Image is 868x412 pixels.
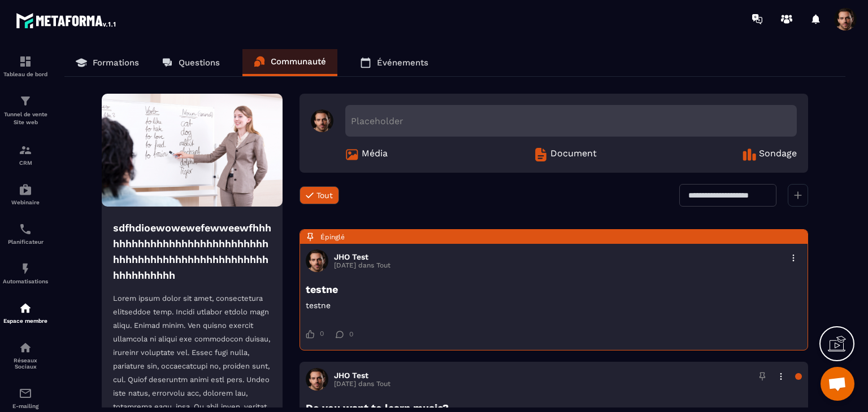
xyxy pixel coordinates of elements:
a: Communauté [242,49,337,76]
p: Espace membre [3,318,48,324]
span: Tout [316,191,333,200]
a: automationsautomationsWebinaire [3,174,48,214]
span: 0 [320,330,324,339]
p: Formations [93,58,139,68]
div: Mở cuộc trò chuyện [821,367,854,401]
p: Tableau de bord [3,71,48,77]
p: Questions [179,58,220,68]
span: Épinglé [320,233,345,241]
p: CRM [3,160,48,166]
img: logo [16,10,118,30]
a: formationformationCRM [3,135,48,174]
h3: JHO Test [334,252,390,261]
img: formation [19,94,32,108]
h3: testne [306,283,802,295]
p: Réseaux Sociaux [3,357,48,370]
a: Formations [64,49,150,76]
a: schedulerschedulerPlanificateur [3,214,48,253]
div: Placeholder [345,105,797,137]
p: [DATE] dans Tout [334,261,390,269]
img: automations [19,301,32,315]
span: Média [362,148,388,161]
p: E-mailing [3,403,48,409]
p: Communauté [271,56,326,67]
a: formationformationTunnel de vente Site web [3,86,48,135]
img: automations [19,183,32,196]
img: Community background [102,94,283,207]
p: testne [306,301,802,310]
a: automationsautomationsAutomatisations [3,253,48,293]
p: Automatisations [3,278,48,284]
h4: sdfhdioewowewefewweewfhhhhhhhhhhhhhhhhhhhhhhhhhhhhhhhhhhhhhhhhhhhhhhhhhhhhhhhhhhhhhhh [113,220,271,283]
span: 0 [349,330,353,338]
img: formation [19,55,32,68]
a: automationsautomationsEspace membre [3,293,48,332]
p: Planificateur [3,239,48,245]
img: formation [19,143,32,157]
p: [DATE] dans Tout [334,380,390,388]
img: automations [19,262,32,275]
a: social-networksocial-networkRéseaux Sociaux [3,332,48,378]
p: Événements [377,58,428,68]
h3: JHO Test [334,371,390,380]
a: Événements [349,49,440,76]
img: email [19,387,32,400]
a: Questions [150,49,231,76]
span: Sondage [759,148,797,161]
span: Document [550,148,597,161]
img: scheduler [19,222,32,236]
img: social-network [19,341,32,354]
p: Webinaire [3,199,48,205]
a: formationformationTableau de bord [3,46,48,86]
p: Tunnel de vente Site web [3,111,48,126]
